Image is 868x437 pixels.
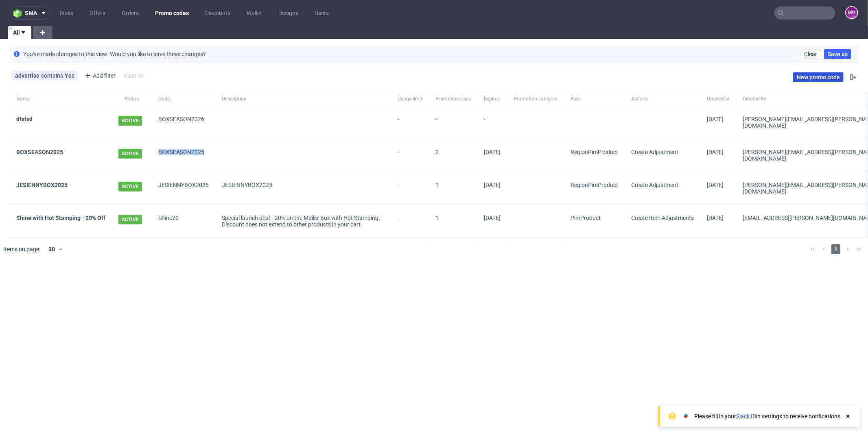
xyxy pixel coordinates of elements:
[804,51,817,57] span: Clear
[222,182,385,188] div: JESIENNYBOX2025
[707,116,724,122] span: [DATE]
[831,244,840,254] span: 1
[13,9,25,18] img: logo
[25,10,37,16] span: sma
[118,96,145,102] span: Status
[631,182,678,188] span: Create Adjustment
[16,149,63,155] a: BOXSEASON2025
[793,72,844,82] a: New promo code
[571,149,618,155] span: Region PimProduct
[398,149,422,162] span: -
[631,96,694,102] span: Actions
[10,7,50,20] button: sma
[310,7,334,20] a: Users
[41,72,65,79] span: contains
[158,215,209,228] span: Shine20
[484,116,501,129] span: -
[571,215,601,221] span: PimProduct
[117,7,144,20] a: Orders
[707,182,724,188] span: [DATE]
[514,96,558,102] span: Promotion category
[398,182,422,195] span: -
[122,70,145,81] div: Clear all
[81,69,117,82] div: Add filter
[16,96,105,102] span: Name
[707,149,724,155] span: [DATE]
[707,215,724,221] span: [DATE]
[16,215,105,221] a: Shine with Hot Stamping –20% Off
[846,7,857,18] figcaption: MP
[435,149,439,155] span: 2
[158,182,209,195] span: JESIENNYBOX2025
[222,215,385,228] div: Special launch deal –20% on the Mailer Box with Hot Stamping. Discount does not extend to other p...
[484,96,501,102] span: Expires
[15,72,41,79] span: advertise
[631,149,678,155] span: Create Adjustment
[435,182,439,188] span: 1
[242,7,267,20] a: Wallet
[824,49,851,59] button: Save as
[3,245,40,253] span: Items on page:
[85,7,110,20] a: Offers
[222,96,385,102] span: Description
[398,96,422,102] span: Usage limit
[435,96,471,102] span: Promotion Uses
[800,49,821,59] button: Clear
[398,116,422,129] span: -
[571,96,618,102] span: Rule
[484,182,501,188] span: [DATE]
[16,182,68,188] a: JESIENNYBOX2025
[682,412,690,420] img: Slack
[158,116,209,129] span: BOXSEASON2026
[484,149,501,155] span: [DATE]
[16,116,33,122] a: dfsfsd
[200,7,235,20] a: Discounts
[118,215,142,224] span: ACTIVE
[435,116,471,129] span: -
[484,215,501,221] span: [DATE]
[736,413,756,420] a: Slack ID
[631,215,694,221] span: Create Item Adjustments
[118,182,142,191] span: ACTIVE
[571,182,618,188] span: Region PimProduct
[273,7,303,20] a: Designs
[8,26,31,39] a: All
[150,7,194,20] a: Promo codes
[158,96,209,102] span: Code
[707,96,730,102] span: Created at
[435,215,439,221] span: 1
[65,72,74,79] div: Yes
[398,215,422,228] span: -
[118,149,142,159] span: ACTIVE
[694,412,840,420] div: Please fill in your in settings to receive notifications
[158,149,209,162] span: BOXSEASON2025
[23,50,206,58] p: You've made changes to this view. Would you like to save these changes?
[118,116,142,126] span: ACTIVE
[828,51,848,57] span: Save as
[54,7,78,20] a: Tasks
[44,244,58,255] div: 30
